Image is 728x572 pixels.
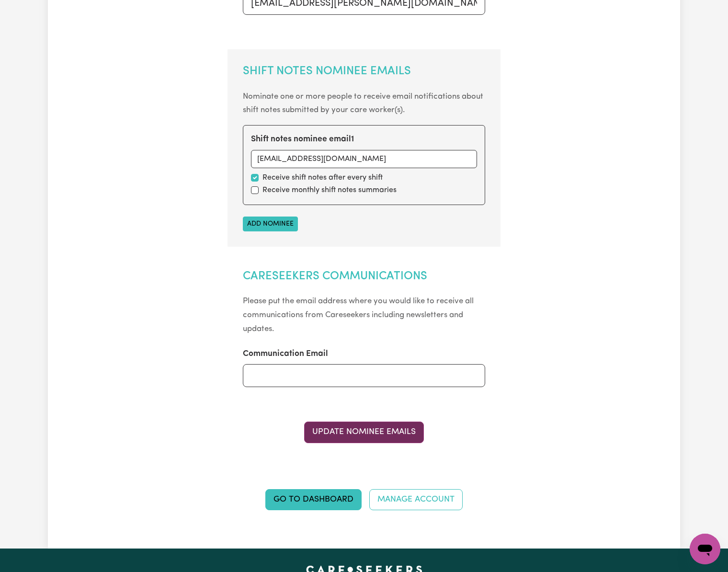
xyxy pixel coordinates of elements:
[243,348,328,360] label: Communication Email
[690,534,720,564] iframe: Button to launch messaging window
[262,172,383,183] label: Receive shift notes after every shift
[369,489,463,510] a: Manage Account
[243,65,486,79] h2: Shift Notes Nominee Emails
[243,92,483,114] small: Nominate one or more people to receive email notifications about shift notes submitted by your ca...
[243,217,298,231] button: Add nominee
[251,133,354,146] label: Shift notes nominee email 1
[243,297,474,333] small: Please put the email address where you would like to receive all communications from Careseekers ...
[262,184,397,196] label: Receive monthly shift notes summaries
[304,422,424,443] button: Update Nominee Emails
[243,270,486,284] h2: Careseekers Communications
[265,489,362,510] a: Go to Dashboard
